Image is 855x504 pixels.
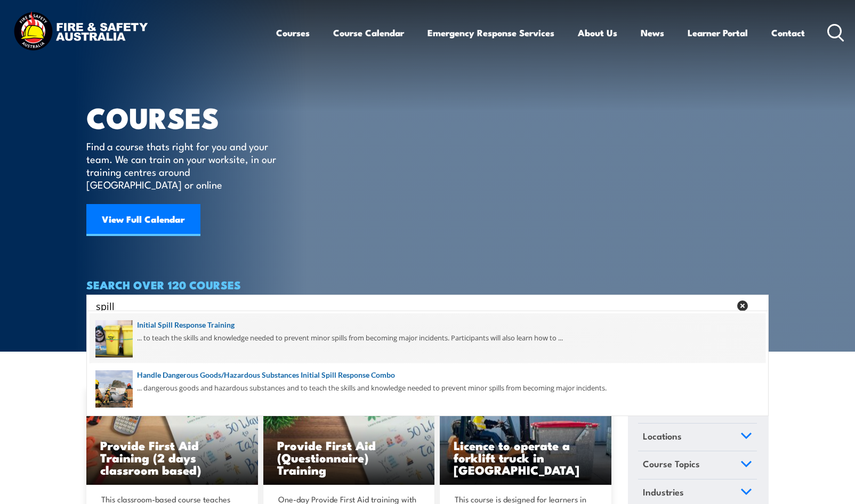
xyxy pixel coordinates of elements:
a: About Us [578,19,617,47]
a: Course Topics [638,451,757,479]
p: Find a course thats right for you and your team. We can train on your worksite, in our training c... [86,140,281,191]
a: Learner Portal [688,19,748,47]
span: Industries [643,485,684,499]
input: Search input [96,298,730,314]
a: Licence to operate a forklift truck in [GEOGRAPHIC_DATA] [440,389,611,485]
a: Provide First Aid Training (2 days classroom based) [86,389,258,485]
h4: SEARCH OVER 120 COURSES [86,279,769,290]
img: Mental Health First Aid Training (Standard) – Blended Classroom [263,389,435,485]
a: News [641,19,664,47]
a: Initial Spill Response Training [95,319,760,331]
span: Course Topics [643,457,700,471]
a: Course Calendar [333,19,404,47]
a: Courses [276,19,310,47]
img: Mental Health First Aid Training (Standard) – Classroom [86,389,258,485]
a: Locations [638,424,757,451]
h3: Provide First Aid Training (2 days classroom based) [100,439,244,476]
a: Emergency Response Services [427,19,554,47]
span: Locations [643,429,682,443]
h3: Licence to operate a forklift truck in [GEOGRAPHIC_DATA] [454,439,598,476]
a: Contact [771,19,805,47]
a: Handle Dangerous Goods/Hazardous Substances Initial Spill Response Combo [95,369,760,381]
a: View Full Calendar [86,204,200,236]
a: Provide First Aid (Questionnaire) Training [263,389,435,485]
h1: COURSES [86,104,292,129]
h3: Provide First Aid (Questionnaire) Training [277,439,421,476]
button: Search magnifier button [750,298,765,313]
form: Search form [98,298,732,313]
img: Licence to operate a forklift truck Training [440,389,611,485]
